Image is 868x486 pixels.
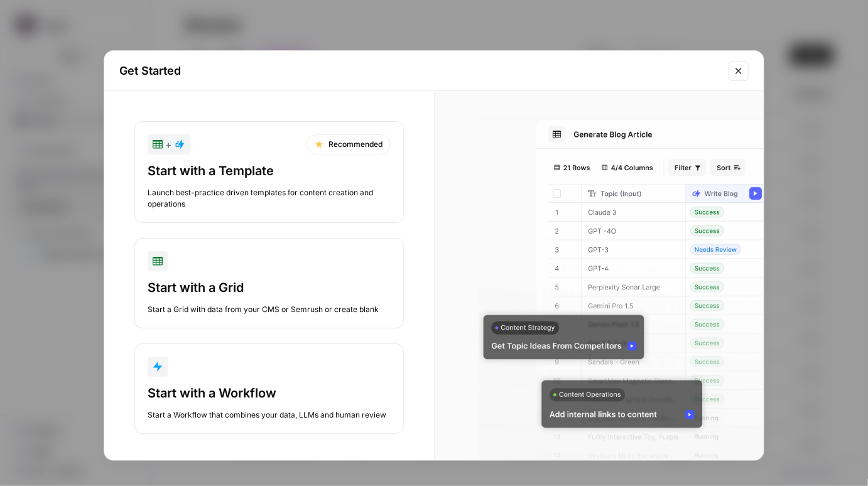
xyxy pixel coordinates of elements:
[153,137,185,152] div: +
[134,121,404,223] button: +RecommendedStart with a TemplateLaunch best-practice driven templates for content creation and o...
[134,238,404,328] button: Start with a GridStart a Grid with data from your CMS or Semrush or create blank
[148,279,391,296] div: Start with a Grid
[307,134,391,154] div: Recommended
[148,187,391,210] div: Launch best-practice driven templates for content creation and operations
[134,343,404,434] button: Start with a WorkflowStart a Workflow that combines your data, LLMs and human review
[119,62,721,80] h2: Get Started
[148,384,391,402] div: Start with a Workflow
[148,304,391,315] div: Start a Grid with data from your CMS or Semrush or create blank
[729,61,749,81] button: Close modal
[148,409,391,421] div: Start a Workflow that combines your data, LLMs and human review
[148,162,391,180] div: Start with a Template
